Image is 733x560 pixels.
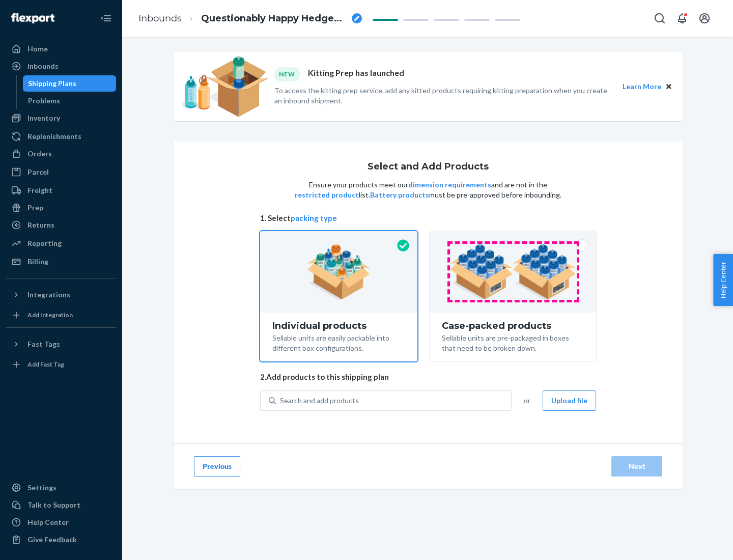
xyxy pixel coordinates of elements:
img: individual-pack.facf35554cb0f1810c75b2bd6df2d64e.png [307,244,371,300]
button: Learn More [623,81,661,92]
div: Problems [28,96,60,106]
button: Integrations [6,287,116,303]
a: Billing [6,254,116,270]
a: Inventory [6,110,116,126]
div: Integrations [27,290,70,300]
div: NEW [274,67,300,81]
a: Problems [23,93,117,109]
a: Help Center [6,514,116,530]
div: Inventory [27,113,60,123]
p: To access the kitting prep service, add any kitted products requiring kitting preparation when yo... [274,86,613,106]
span: Questionably Happy Hedgehog [201,12,348,25]
span: 1. Select [260,213,596,223]
div: Add Fast Tag [27,360,64,369]
h1: Select and Add Products [368,162,489,172]
button: Give Feedback [6,531,116,548]
div: Home [27,44,48,54]
span: 2. Add products to this shipping plan [260,372,596,382]
a: Inbounds [138,13,182,24]
button: Open notifications [672,8,692,29]
img: Flexport logo [11,13,54,23]
a: Prep [6,200,116,216]
ol: breadcrumbs [130,4,370,34]
button: Close Navigation [96,8,116,29]
a: Parcel [6,164,116,180]
div: Next [620,461,654,471]
div: Search and add products [280,396,359,406]
div: Help Center [27,517,69,527]
div: Reporting [27,238,62,248]
a: Settings [6,480,116,496]
button: Next [611,456,662,477]
a: Shipping Plans [23,75,117,92]
div: Settings [27,483,57,493]
div: Talk to Support [27,500,80,510]
a: Reporting [6,235,116,251]
div: Freight [27,185,52,195]
button: Open Search Box [650,8,670,29]
div: Add Integration [27,311,73,319]
a: Talk to Support [6,497,116,513]
button: dimension requirements [408,180,491,190]
img: case-pack.59cecea509d18c883b923b81aeac6d0b.png [449,244,576,300]
div: Shipping Plans [28,78,76,89]
a: Inbounds [6,58,116,74]
a: Add Integration [6,307,116,323]
a: Orders [6,146,116,162]
button: Battery products [370,190,429,200]
div: Billing [27,257,48,267]
div: Give Feedback [27,535,77,545]
div: Replenishments [27,131,81,142]
div: Prep [27,203,43,213]
div: Fast Tags [27,339,60,349]
div: Sellable units are easily packable into different box configurations. [272,331,405,353]
div: Sellable units are pre-packaged in boxes that need to be broken down. [442,331,584,353]
div: Inbounds [27,61,59,71]
button: Open account menu [694,8,715,29]
button: Help Center [713,254,733,306]
button: Close [663,81,674,92]
button: Fast Tags [6,336,116,352]
button: Upload file [543,390,596,411]
button: restricted product [295,190,359,200]
a: Freight [6,182,116,199]
div: Case-packed products [442,321,584,331]
button: packing type [291,213,337,223]
p: Ensure your products meet our and are not in the list. must be pre-approved before inbounding. [294,180,562,200]
div: Orders [27,149,52,159]
div: Returns [27,220,54,230]
div: Individual products [272,321,405,331]
div: Parcel [27,167,49,177]
a: Home [6,41,116,57]
button: Previous [194,456,240,477]
a: Replenishments [6,128,116,145]
a: Add Fast Tag [6,356,116,373]
span: or [524,396,530,406]
p: Kitting Prep has launched [308,67,404,81]
a: Returns [6,217,116,233]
